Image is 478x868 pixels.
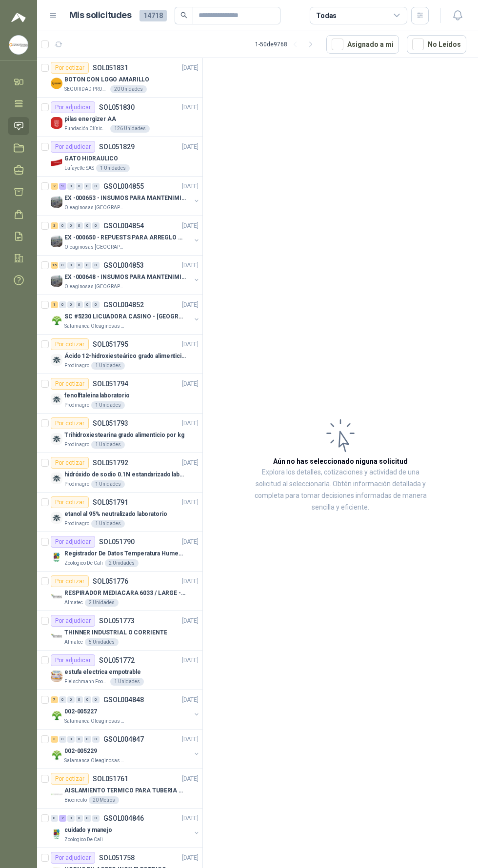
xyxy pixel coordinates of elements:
p: [DATE] [182,735,199,744]
p: [DATE] [182,142,199,152]
a: 2 9 0 0 0 0 GSOL004855[DATE] Company LogoEX -000653 - INSUMOS PARA MANTENIMIENTO A CADENASOleagin... [51,180,200,212]
div: 0 [59,696,66,703]
a: 15 0 0 0 0 0 GSOL004853[DATE] Company LogoEX -000648 - INSUMOS PARA MANTENIMIENITO MECANICOOleagi... [51,259,200,291]
a: Por adjudicarSOL051772[DATE] Company Logoestufa electrica empotrableFleischmann Foods S.A.1 Unidades [37,651,202,690]
p: [DATE] [182,103,199,112]
p: SOL051830 [99,104,135,111]
p: SC #5230 LICUADORA CASINO - [GEOGRAPHIC_DATA] [64,312,186,321]
div: Por adjudicar [51,101,95,113]
a: Por cotizarSOL051831[DATE] Company LogoBOTON CON LOGO AMARILLOSEGURIDAD PROVISER LTDA20 Unidades [37,58,202,98]
div: Por cotizar [51,575,89,587]
p: Prodinagro [64,362,89,370]
a: 3 0 0 0 0 0 GSOL004854[DATE] Company LogoEX -000650 - REPUESTS PARA ARREGLO BOMBA DE PLANTAOleagi... [51,220,200,251]
p: [DATE] [182,774,199,784]
img: Company Logo [51,78,62,89]
p: GSOL004848 [103,696,144,703]
p: SOL051831 [93,64,128,71]
a: 0 2 0 0 0 0 GSOL004846[DATE] Company Logocuidado y manejoZoologico De Cali [51,812,200,844]
img: Logo peakr [11,12,26,23]
p: Almatec [64,638,83,646]
img: Company Logo [51,394,62,405]
div: 0 [84,815,91,822]
div: 0 [59,262,66,269]
div: 0 [92,183,100,190]
p: pilas energizer AA [64,115,116,124]
div: 0 [67,183,75,190]
div: 126 Unidades [110,125,150,133]
a: Por cotizarSOL051776[DATE] Company LogoRESPIRADOR MEDIACARA 6033 / LARGE - TALLA GRANDEAlmatec2 U... [37,572,202,611]
div: 0 [92,736,100,743]
div: 0 [84,736,91,743]
p: Salamanca Oleaginosas SAS [64,757,126,765]
img: Company Logo [51,591,62,603]
img: Company Logo [51,749,62,761]
div: 3 [51,222,58,229]
div: 0 [59,301,66,308]
p: Prodinagro [64,520,89,528]
p: estufa electrica empotrable [64,668,141,677]
div: Por cotizar [51,378,89,390]
div: 1 - 50 de 9768 [255,37,319,52]
p: hidróxido de sodio 0.1N estandarizado laboratorio [64,470,186,479]
img: Company Logo [51,789,62,800]
a: Por adjudicarSOL051829[DATE] Company LogoGATO HIDRAULICOLafayette SAS1 Unidades [37,137,202,177]
p: [DATE] [182,221,199,231]
p: Prodinagro [64,441,89,449]
div: 1 Unidades [91,401,125,409]
img: Company Logo [51,315,62,326]
p: GATO HIDRAULICO [64,154,118,163]
img: Company Logo [51,196,62,208]
p: SOL051795 [93,341,128,348]
div: 0 [92,262,100,269]
div: Por cotizar [51,338,89,350]
div: 0 [76,183,83,190]
p: Zoologico De Cali [64,836,103,844]
p: [DATE] [182,695,199,705]
p: THINNER INDUSTRIAL O CORRIENTE [64,628,167,637]
p: [DATE] [182,577,199,586]
p: Prodinagro [64,480,89,488]
img: Company Logo [51,670,62,682]
p: [DATE] [182,419,199,428]
a: Por cotizarSOL051793[DATE] Company LogoTrihidroxiestearina grado alimenticio por kgProdinagro1 Un... [37,414,202,453]
div: 0 [67,736,75,743]
p: AISLAMIENTO TERMICO PARA TUBERIA DE 8" [64,786,186,795]
div: 0 [59,222,66,229]
p: EX -000648 - INSUMOS PARA MANTENIMIENITO MECANICO [64,273,186,282]
p: [DATE] [182,853,199,863]
div: 0 [51,815,58,822]
div: 0 [84,301,91,308]
p: Fundación Clínica Shaio [64,125,108,133]
p: Biocirculo [64,796,87,804]
div: Por cotizar [51,457,89,469]
div: 0 [84,222,91,229]
img: Company Logo [51,473,62,484]
p: SOL051776 [93,578,128,585]
h3: Aún no has seleccionado niguna solicitud [273,456,408,467]
p: SEGURIDAD PROVISER LTDA [64,85,108,93]
p: SOL051761 [93,775,128,782]
a: Por cotizarSOL051792[DATE] Company Logohidróxido de sodio 0.1N estandarizado laboratorioProdinagr... [37,453,202,493]
div: 5 Unidades [85,638,119,646]
div: 0 [67,262,75,269]
p: SOL051758 [99,854,135,861]
p: [DATE] [182,63,199,73]
p: [DATE] [182,814,199,823]
div: 0 [67,815,75,822]
img: Company Logo [51,354,62,366]
div: 1 Unidades [91,480,125,488]
p: [DATE] [182,300,199,310]
p: [DATE] [182,182,199,191]
div: 0 [84,183,91,190]
button: No Leídos [407,35,466,54]
p: Fleischmann Foods S.A. [64,678,108,686]
div: Por adjudicar [51,141,95,153]
p: Zoologico De Cali [64,559,103,567]
div: 0 [84,696,91,703]
p: Trihidroxiestearina grado alimenticio por kg [64,431,184,440]
div: 0 [92,301,100,308]
div: 2 [59,815,66,822]
div: 2 Unidades [105,559,139,567]
span: search [180,12,187,19]
div: Por adjudicar [51,615,95,627]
